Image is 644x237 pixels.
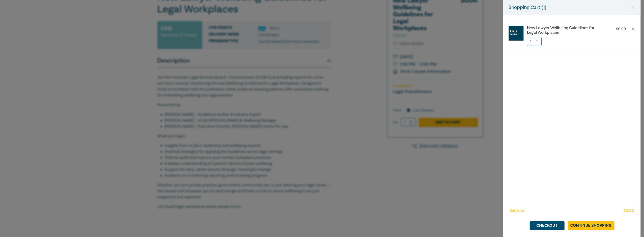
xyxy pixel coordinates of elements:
a: New Lawyer Wellbeing Guidelines for Legal Workplaces [527,26,603,35]
span: Subtotal [510,208,525,214]
p: $ 0.00 [616,27,626,31]
img: CPD%20Seminar.jpg [509,26,524,41]
button: Close [631,6,635,10]
input: 1 [527,37,542,46]
span: $ 0.00 [623,208,634,214]
h5: Shopping Cart ( 1 ) [509,4,546,11]
a: Continue Shopping [568,221,614,230]
a: Checkout [530,221,564,230]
